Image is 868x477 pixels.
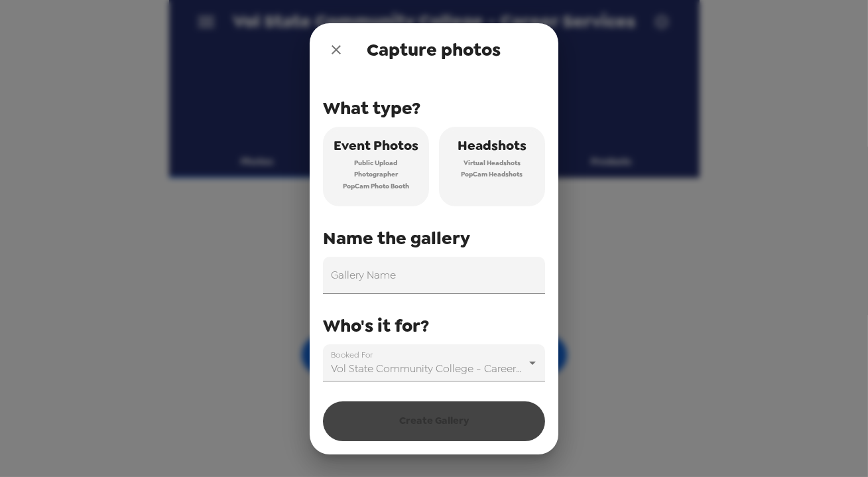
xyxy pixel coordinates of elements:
span: Public Upload [355,157,398,169]
span: Who's it for? [323,314,429,338]
button: Event PhotosPublic UploadPhotographerPopCam Photo Booth [323,127,429,206]
span: Name the gallery [323,226,470,250]
span: PopCam Photo Booth [343,180,409,192]
span: Capture photos [367,38,501,62]
span: What type? [323,96,420,120]
div: Vol State Community College - Career Services [323,344,545,381]
span: Photographer [354,169,398,180]
span: PopCam Headshots [462,169,523,180]
span: Event Photos [334,134,418,157]
label: Booked For [331,349,373,360]
span: Virtual Headshots [464,157,521,169]
button: close [323,36,349,63]
span: Headshots [458,134,527,157]
button: HeadshotsVirtual HeadshotsPopCam Headshots [439,127,545,206]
